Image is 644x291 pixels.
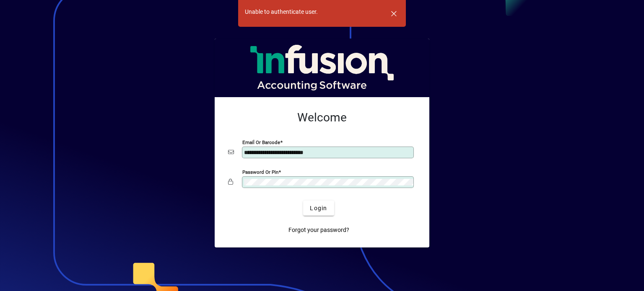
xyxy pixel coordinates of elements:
span: Login [310,204,327,213]
h2: Welcome [228,111,416,125]
span: Forgot your password? [288,226,349,234]
div: Unable to authenticate user. [245,8,318,16]
button: Dismiss [384,3,404,23]
mat-label: Password or Pin [242,169,278,175]
button: Login [303,201,334,216]
mat-label: Email or Barcode [242,139,280,145]
a: Forgot your password? [285,222,353,237]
